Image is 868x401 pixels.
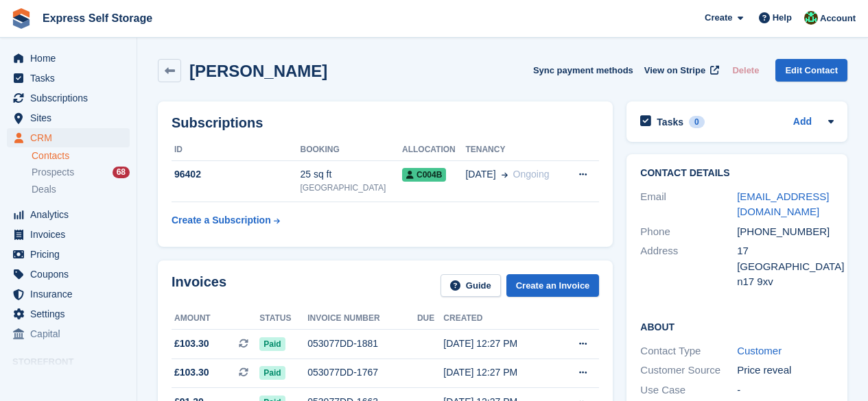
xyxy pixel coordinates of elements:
a: menu [7,304,130,324]
th: Tenancy [465,139,565,161]
a: Customer [737,345,782,356]
span: Insurance [30,284,113,304]
span: Subscriptions [30,88,113,108]
a: Edit Contact [775,59,847,82]
span: Settings [30,304,113,324]
a: menu [7,284,130,304]
a: Prospects 68 [32,165,130,180]
a: [EMAIL_ADDRESS][DOMAIN_NAME] [737,191,829,218]
img: stora-icon-8386f47178a22dfd0bd8f6a31ec36ba5ce8667c1dd55bd0f319d3a0aa187defe.svg [11,8,32,29]
th: Allocation [402,139,465,161]
h2: Tasks [657,116,683,128]
div: [GEOGRAPHIC_DATA] [737,259,834,275]
div: 053077DD-1881 [307,337,417,351]
button: Sync payment methods [533,59,633,82]
a: menu [7,69,130,88]
span: Storefront [12,355,137,369]
span: Account [820,12,856,25]
span: Invoices [30,225,113,244]
a: Deals [32,182,130,197]
th: Created [443,308,556,330]
span: Tasks [30,69,113,88]
div: [PHONE_NUMBER] [737,224,834,240]
h2: Subscriptions [172,115,599,131]
div: 0 [689,116,705,128]
div: Contact Type [640,343,737,359]
div: n17 9xv [737,274,834,290]
th: Booking [300,139,402,161]
span: Prospects [32,166,74,179]
span: Sites [30,108,113,127]
a: menu [7,108,130,127]
span: CRM [30,128,113,147]
h2: About [640,319,834,333]
span: Analytics [30,205,113,224]
span: Help [773,11,792,25]
a: Express Self Storage [37,7,158,29]
th: Due [417,308,443,330]
th: Invoice number [307,308,417,330]
span: £103.30 [174,365,209,380]
th: Status [259,308,307,330]
th: Amount [172,308,259,330]
h2: Contact Details [640,168,834,179]
span: View on Stripe [644,64,705,77]
div: Use Case [640,382,737,398]
button: Delete [727,59,764,82]
div: 68 [113,167,130,178]
span: Create [705,11,732,25]
div: [GEOGRAPHIC_DATA] [300,182,402,194]
span: Coupons [30,265,113,284]
div: [DATE] 12:27 PM [443,337,556,351]
span: Pricing [30,245,113,264]
div: - [737,382,834,398]
div: Create a Subscription [172,213,271,228]
a: menu [7,88,130,108]
a: menu [7,128,130,147]
div: [DATE] 12:27 PM [443,365,556,380]
div: Phone [640,224,737,240]
div: 96402 [172,167,300,182]
span: Home [30,49,113,68]
a: Create an Invoice [506,274,600,297]
a: menu [7,205,130,224]
span: C004B [402,168,446,182]
a: menu [7,225,130,244]
div: Address [640,243,737,290]
div: Price reveal [737,363,834,378]
span: Ongoing [513,169,550,180]
div: 17 [737,243,834,259]
span: Paid [259,366,285,380]
a: menu [7,245,130,264]
h2: Invoices [172,274,226,297]
div: Customer Source [640,363,737,378]
a: menu [7,49,130,68]
div: 25 sq ft [300,167,402,182]
div: 053077DD-1767 [307,365,417,380]
a: Contacts [32,149,130,162]
span: Deals [32,183,56,196]
a: Guide [441,274,501,297]
th: ID [172,139,300,161]
a: menu [7,324,130,343]
span: £103.30 [174,337,209,351]
span: [DATE] [465,167,495,182]
img: Shakiyra Davis [804,11,818,25]
a: Create a Subscription [172,208,280,233]
span: Paid [259,337,285,351]
a: Add [793,114,812,130]
a: menu [7,265,130,284]
h2: [PERSON_NAME] [189,62,327,80]
a: View on Stripe [639,59,722,82]
span: Capital [30,324,113,343]
div: Email [640,189,737,220]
